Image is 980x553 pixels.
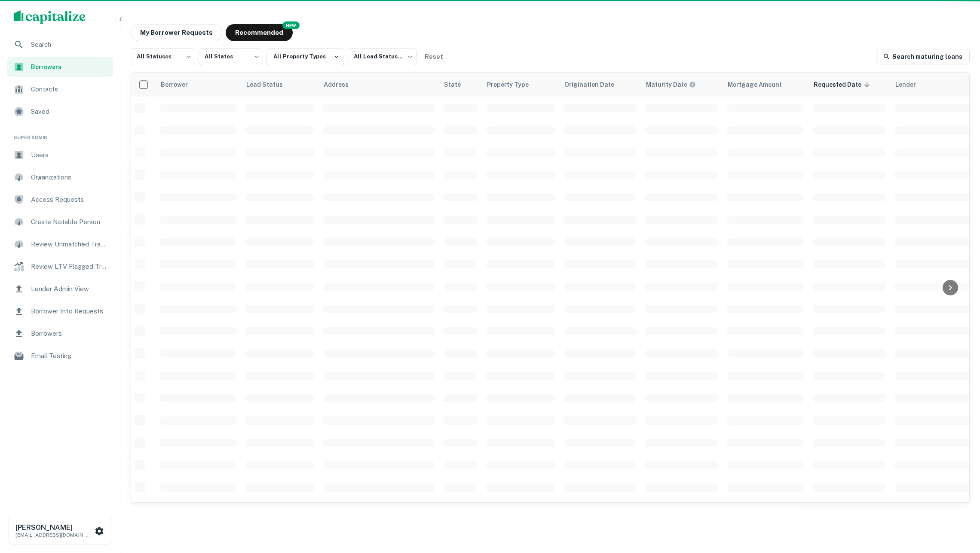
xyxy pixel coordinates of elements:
th: Maturity dates displayed may be estimated. Please contact the lender for the most accurate maturi... [641,73,723,97]
span: Borrower Info Requests [31,306,108,316]
span: Maturity dates displayed may be estimated. Please contact the lender for the most accurate maturi... [646,80,707,89]
th: Mortgage Amount [723,73,808,97]
button: All Property Types [266,48,344,65]
span: Lead Status [246,79,294,90]
span: Lender [895,79,927,90]
a: Saved [7,101,113,122]
span: Borrowers [31,328,108,339]
span: Address [324,79,360,90]
a: Create Notable Person [7,212,113,232]
button: [PERSON_NAME][EMAIL_ADDRESS][DOMAIN_NAME] [9,518,111,544]
span: Users [31,150,108,160]
h6: [PERSON_NAME] [15,524,93,531]
span: Organizations [31,172,108,182]
div: NEW [282,21,300,29]
span: Origination Date [564,79,625,90]
span: Review Unmatched Transactions [31,239,108,249]
th: Lead Status [241,73,318,97]
span: Create Notable Person [31,217,108,227]
div: All Statuses [131,46,195,68]
button: My Borrower Requests [131,24,222,41]
th: Property Type [482,73,559,97]
div: All Lead Statuses [348,46,416,68]
span: State [444,79,472,90]
th: Borrower [155,73,241,97]
span: Contacts [31,84,108,94]
div: All States [199,46,263,68]
a: Lender Admin View [7,279,113,299]
th: Origination Date [559,73,641,97]
p: [EMAIL_ADDRESS][DOMAIN_NAME] [15,531,93,539]
span: Search [31,39,108,50]
a: Borrower Info Requests [7,301,113,322]
a: Users [7,145,113,165]
span: Borrowers [31,62,108,72]
th: Lender [890,73,976,97]
iframe: Chat Widget [937,484,980,526]
div: Maturity dates displayed may be estimated. Please contact the lender for the most accurate maturi... [646,80,696,89]
li: Super Admin [7,124,113,145]
button: Reset [420,48,447,65]
a: Search [7,34,113,55]
button: Recommended [226,24,293,41]
span: Borrower [160,79,199,90]
h6: Maturity Date [646,80,687,89]
a: Borrowers [7,57,113,77]
span: Mortgage Amount [728,79,793,90]
span: Lender Admin View [31,284,108,294]
span: Property Type [487,79,540,90]
span: Email Testing [31,351,108,361]
th: Address [318,73,439,97]
a: Borrowers [7,323,113,344]
a: Access Requests [7,189,113,210]
img: capitalize-logo.png [14,10,86,24]
th: Requested Date [808,73,890,97]
a: Search maturing loans [876,49,970,64]
a: Organizations [7,167,113,188]
span: Access Requests [31,194,108,205]
span: Saved [31,106,108,117]
a: Review Unmatched Transactions [7,234,113,255]
th: State [439,73,482,97]
a: Review LTV Flagged Transactions [7,256,113,277]
span: Requested Date [814,79,873,90]
span: Review LTV Flagged Transactions [31,261,108,272]
a: Email Testing [7,346,113,366]
a: Contacts [7,79,113,100]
